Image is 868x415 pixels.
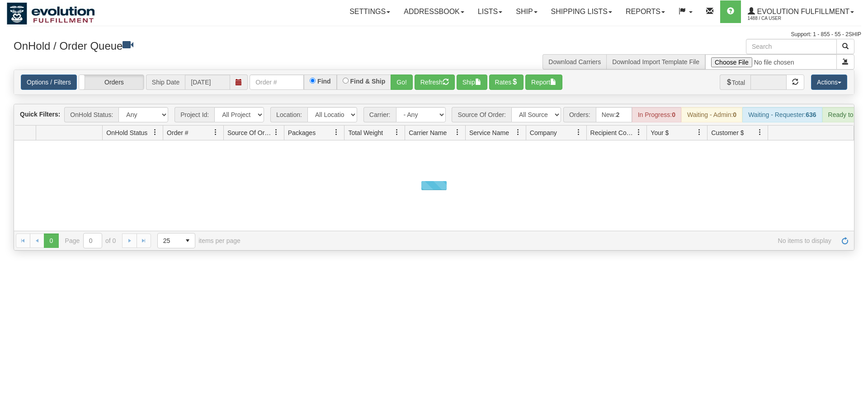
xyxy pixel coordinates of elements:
[250,75,304,90] input: Order #
[270,107,307,122] span: Location:
[489,75,524,90] button: Rates
[389,125,405,140] a: Total Weight filter column settings
[397,0,471,23] a: Addressbook
[571,125,586,140] a: Company filter column settings
[14,39,427,52] h3: OnHold / Order Queue
[350,78,386,84] label: Find & Ship
[509,0,544,23] a: Ship
[7,2,95,25] img: logo1488.jpg
[106,128,147,137] span: OnHold Status
[755,8,849,15] span: Evolution Fulfillment
[651,128,669,137] span: Your $
[692,125,707,140] a: Your $ filter column settings
[227,128,273,137] span: Source Of Order
[175,107,214,122] span: Project Id:
[180,233,195,248] span: select
[811,75,847,90] button: Actions
[64,107,118,122] span: OnHold Status:
[348,128,383,137] span: Total Weight
[452,107,511,122] span: Source Of Order:
[733,111,736,118] strong: 0
[269,125,284,140] a: Source Of Order filter column settings
[469,128,509,137] span: Service Name
[457,75,487,90] button: Ship
[711,128,744,137] span: Customer $
[525,75,562,90] button: Report
[752,125,768,140] a: Customer $ filter column settings
[157,233,195,248] span: Page sizes drop down
[147,125,163,140] a: OnHold Status filter column settings
[838,233,852,248] a: Refresh
[163,236,175,245] span: 25
[616,111,620,118] strong: 2
[157,233,241,248] span: items per page
[836,39,854,54] button: Search
[20,110,60,119] label: Quick Filters:
[748,14,816,23] span: 1488 / CA User
[471,0,509,23] a: Lists
[681,107,742,122] div: Waiting - Admin:
[612,58,699,65] a: Download Import Template File
[746,39,837,54] input: Search
[44,233,58,248] span: Page 0
[705,54,837,70] input: Import
[632,107,681,122] div: In Progress:
[806,111,816,118] strong: 636
[317,78,331,84] label: Find
[409,128,447,137] span: Carrier Name
[619,0,672,23] a: Reports
[21,75,77,90] a: Options / Filters
[415,75,455,90] button: Refresh
[343,0,397,23] a: Settings
[741,0,861,23] a: Evolution Fulfillment 1488 / CA User
[742,107,822,122] div: Waiting - Requester:
[208,125,223,140] a: Order # filter column settings
[563,107,596,122] span: Orders:
[548,58,601,65] a: Download Carriers
[288,128,316,137] span: Packages
[146,75,185,90] span: Ship Date
[79,75,144,89] label: Orders
[363,107,396,122] span: Carrier:
[672,111,675,118] strong: 0
[596,107,632,122] div: New:
[167,128,188,137] span: Order #
[631,125,646,140] a: Recipient Country filter column settings
[544,0,619,23] a: Shipping lists
[14,104,854,126] div: grid toolbar
[450,125,465,140] a: Carrier Name filter column settings
[720,75,751,90] span: Total
[65,233,116,248] span: Page of 0
[329,125,344,140] a: Packages filter column settings
[7,31,861,38] div: Support: 1 - 855 - 55 - 2SHIP
[253,237,831,244] span: No items to display
[391,75,413,90] button: Go!
[510,125,526,140] a: Service Name filter column settings
[530,128,557,137] span: Company
[590,128,636,137] span: Recipient Country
